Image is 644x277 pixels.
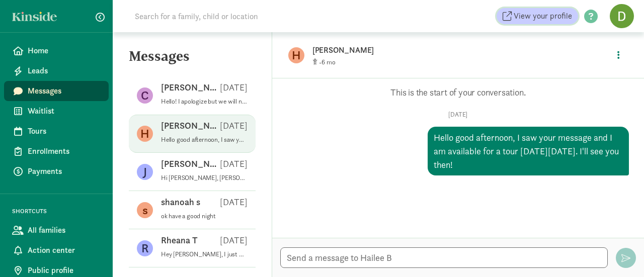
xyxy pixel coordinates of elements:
a: View your profile [497,8,578,24]
p: Hey [PERSON_NAME], I just wanted to say thank you for joining our waitlist. I just wanted to let ... [161,250,248,258]
h5: Messages [113,48,272,72]
a: Leads [4,61,109,81]
p: [DATE] [287,111,629,119]
a: Payments [4,161,109,181]
p: Hello good afternoon, I saw your message and I am available for a tour [DATE][DATE]. I'll see you... [161,136,248,144]
figure: C [137,87,153,104]
p: [DATE] [220,158,248,170]
span: Payments [28,165,101,177]
p: [DATE] [220,234,248,246]
a: Action center [4,240,109,260]
input: Search for a family, child or location [129,6,411,26]
p: [PERSON_NAME] [161,158,220,170]
figure: J [137,164,153,180]
p: This is the start of your conversation. [287,86,629,99]
figure: s [137,202,153,218]
p: Rheana T [161,234,198,246]
a: Home [4,41,109,61]
p: Hi [PERSON_NAME], [PERSON_NAME] suggested you to me. We are expecting a little girl in late May a... [161,174,248,182]
p: [DATE] [220,81,248,94]
span: -6 [319,58,336,66]
span: Waitlist [28,105,101,117]
a: Enrollments [4,141,109,161]
span: Tours [28,125,101,137]
span: All families [28,224,101,236]
a: Tours [4,121,109,141]
div: Hello good afternoon, I saw your message and I am available for a tour [DATE][DATE]. I'll see you... [428,127,629,175]
p: ok have a good night [161,212,248,220]
figure: R [137,240,153,256]
p: [PERSON_NAME] [161,120,220,132]
a: Messages [4,81,109,101]
p: [DATE] [220,120,248,132]
span: Public profile [28,264,101,276]
a: All families [4,220,109,240]
span: Messages [28,85,101,97]
p: [DATE] [220,196,248,208]
p: [PERSON_NAME] [312,43,609,57]
span: Enrollments [28,145,101,157]
span: Action center [28,244,101,256]
span: Home [28,45,101,57]
span: Leads [28,65,101,77]
p: Hello! I apologize but we will not be able to make this appointment and have also found other acc... [161,98,248,106]
span: View your profile [514,10,572,22]
figure: H [137,126,153,142]
p: [PERSON_NAME] [161,81,220,94]
a: Waitlist [4,101,109,121]
p: shanoah s [161,196,200,208]
figure: H [288,47,304,63]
